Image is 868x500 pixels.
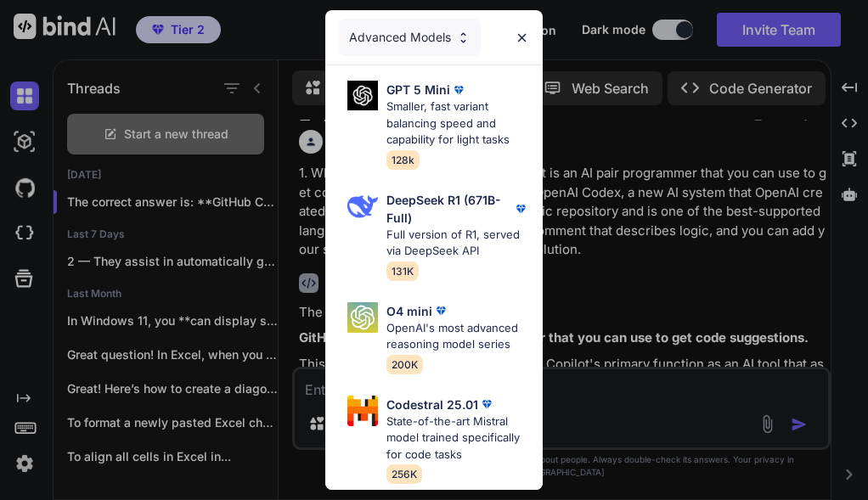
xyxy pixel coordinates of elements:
p: Codestral 25.01 [386,396,478,413]
div: Advanced Models [339,19,481,56]
img: premium [432,302,449,319]
img: Pick Models [456,31,471,45]
p: Smaller, fast variant balancing speed and capability for light tasks [386,98,529,149]
img: premium [478,396,495,413]
p: GPT 5 Mini [386,81,450,98]
img: Pick Models [347,191,378,222]
img: Pick Models [347,81,378,110]
p: O4 mini [386,302,432,320]
img: Pick Models [347,396,378,426]
p: OpenAI's most advanced reasoning model series [386,320,529,353]
p: State-of-the-art Mistral model trained specifically for code tasks [386,413,529,463]
span: 131K [386,261,419,281]
span: 256K [386,464,422,484]
img: premium [512,200,529,217]
p: Full version of R1, served via DeepSeek API [386,227,529,260]
span: 200K [386,355,423,374]
img: Pick Models [347,302,378,333]
span: 128k [386,150,420,170]
p: DeepSeek R1 (671B-Full) [386,191,512,227]
img: premium [450,81,467,98]
img: close [515,31,529,45]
